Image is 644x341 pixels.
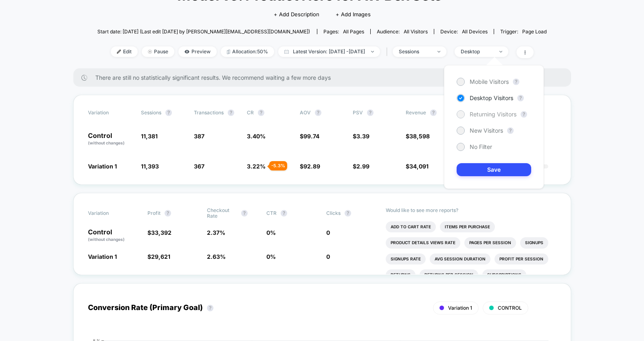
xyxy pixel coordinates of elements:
span: Allocation: 50% [221,46,274,57]
button: ? [165,210,171,216]
button: ? [521,111,527,118]
span: CONTROL [498,305,522,311]
button: ? [165,109,172,116]
span: No Filter [470,144,492,150]
button: ? [430,109,437,116]
span: (without changes) [88,237,125,242]
li: Avg Session Duration [430,254,490,265]
span: Sessions [141,110,161,116]
button: ? [207,305,213,311]
span: + Add Images [336,11,371,17]
span: all pages [343,28,364,35]
button: ? [345,210,351,216]
span: all devices [462,28,488,35]
button: ? [258,109,264,116]
span: (without changes) [88,140,125,145]
span: 29,621 [151,253,170,260]
span: All Visitors [404,28,428,35]
span: Variation 1 [88,253,117,260]
li: Returns Per Session [420,269,478,281]
button: ? [513,79,519,85]
span: Variation [88,109,133,116]
span: 2.37 % [207,229,225,236]
button: ? [507,127,514,134]
span: 11,393 [141,163,159,170]
div: Audience: [377,29,428,35]
button: Save [457,163,531,176]
div: Pages: [323,29,364,35]
span: Start date: [DATE] (Last edit [DATE] by [PERSON_NAME][EMAIL_ADDRESS][DOMAIN_NAME]) [97,29,310,35]
span: 0 [326,229,330,236]
img: end [499,51,502,52]
span: Device: [434,29,494,35]
p: Control [88,229,139,243]
span: Desktop Visitors [470,95,513,101]
span: Transactions [194,110,224,116]
span: 3.22 % [247,163,266,170]
button: ? [315,109,321,116]
span: Latest Version: [DATE] - [DATE] [278,46,380,57]
li: Signups Rate [386,254,426,265]
li: Signups [520,237,548,249]
span: 2.99 [356,163,369,170]
span: 3.40 % [247,133,266,140]
span: Variation 1 [88,163,117,170]
span: Revenue [406,110,426,116]
span: $ [300,133,319,140]
p: Would like to see more reports? [386,208,556,213]
span: 3.39 [356,133,369,140]
img: calendar [284,50,289,54]
span: AOV [300,110,311,116]
span: Mobile Visitors [470,79,509,85]
p: Control [88,132,133,146]
span: 99.74 [303,133,319,140]
li: Add To Cart Rate [386,221,436,233]
span: Profit [147,210,160,216]
span: Returning Visitors [470,111,517,118]
span: 38,598 [409,133,430,140]
button: ? [281,210,287,216]
span: CR [247,110,254,116]
span: $ [353,163,369,170]
span: Page Load [522,28,547,35]
span: $ [406,163,429,170]
span: $ [147,253,170,260]
span: 0 % [266,229,276,236]
span: Pause [142,46,174,57]
div: Trigger: [500,29,547,35]
span: There are still no statistically significant results. We recommend waiting a few more days [95,74,555,81]
button: ? [367,109,374,116]
span: 92.89 [303,163,320,170]
span: Variation [88,208,133,219]
img: rebalance [227,50,230,54]
div: sessions [399,49,431,55]
span: $ [147,229,171,236]
span: $ [406,133,430,140]
li: Subscriptions [482,269,526,281]
span: 0 [326,253,330,260]
span: $ [300,163,320,170]
div: - 5.3 % [269,161,287,170]
li: Profit Per Session [495,254,548,265]
img: end [371,51,374,52]
span: 2.63 % [207,253,226,260]
span: 367 [194,163,204,170]
li: Product Details Views Rate [386,237,460,249]
span: CTR [266,210,277,216]
li: Items Per Purchase [440,221,495,233]
span: Variation 1 [448,305,472,311]
span: New Visitors [470,127,503,134]
li: Pages Per Session [464,237,516,249]
span: 34,091 [409,163,429,170]
span: 33,392 [151,229,171,236]
span: PSV [353,110,363,116]
img: end [437,51,440,52]
span: Clicks [326,210,341,216]
img: end [148,50,152,54]
button: ? [517,95,524,101]
button: ? [228,109,234,116]
span: 11,381 [141,133,158,140]
div: Desktop [461,49,493,55]
span: Preview [178,46,217,57]
span: $ [353,133,369,140]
